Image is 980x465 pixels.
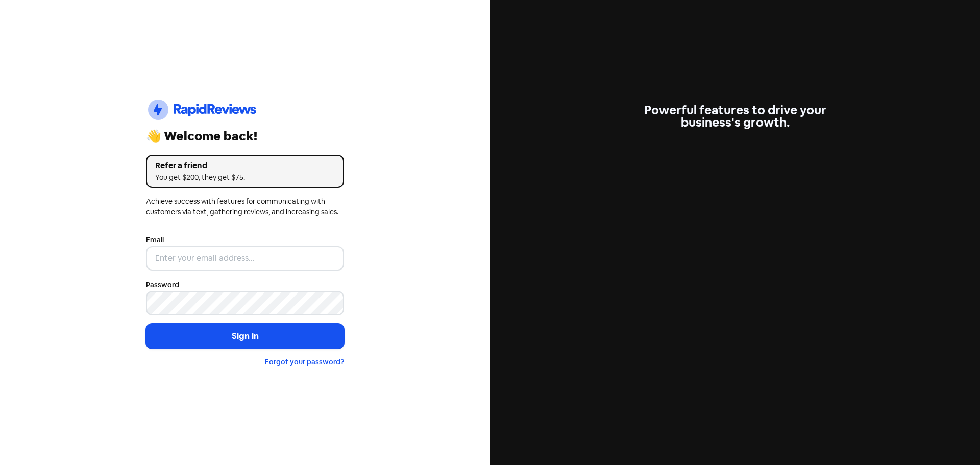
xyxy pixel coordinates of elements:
[146,196,344,217] div: Achieve success with features for communicating with customers via text, gathering reviews, and i...
[146,246,344,271] input: Enter your email address...
[155,172,335,183] div: You get $200, they get $75.
[146,130,344,142] div: 👋 Welcome back!
[265,357,344,366] a: Forgot your password?
[146,324,344,349] button: Sign in
[146,280,179,290] label: Password
[146,235,164,246] label: Email
[155,160,335,172] div: Refer a friend
[636,104,834,129] div: Powerful features to drive your business's growth.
